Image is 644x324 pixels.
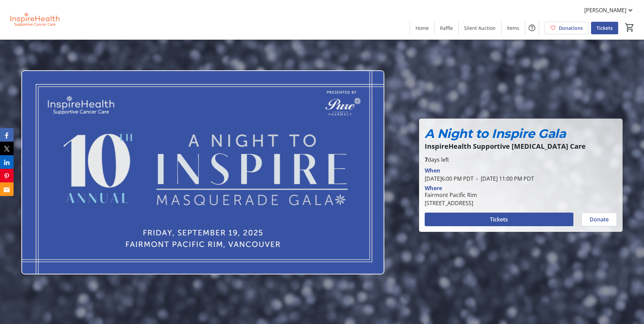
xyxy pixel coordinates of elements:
span: Donate [590,215,609,223]
a: Silent Auction [459,22,501,34]
button: [PERSON_NAME] [579,5,640,16]
button: Donate [582,213,617,226]
div: [STREET_ADDRESS] [425,199,477,207]
span: 7 [425,156,428,163]
span: - [474,175,481,182]
span: Donations [559,24,583,32]
a: Tickets [591,22,618,34]
span: Silent Auction [464,24,496,32]
span: Home [416,24,429,32]
img: Campaign CTA Media Photo [21,70,384,274]
p: InspireHealth Supportive [MEDICAL_DATA] Care [425,143,617,150]
em: A Night to Inspire Gala [425,126,566,141]
a: Items [501,22,525,34]
span: Tickets [596,24,613,32]
div: Fairmont Pacific Rim [425,191,477,199]
div: When [425,166,440,175]
p: days left [425,156,617,164]
a: Raffle [435,22,458,34]
span: [DATE] 6:00 PM PDT [425,175,474,182]
span: Items [507,24,519,32]
button: Cart [624,21,636,34]
a: Home [410,22,434,34]
span: Tickets [490,215,508,223]
a: Donations [545,22,588,34]
span: Raffle [440,24,453,32]
span: [PERSON_NAME] [584,6,626,14]
button: Tickets [425,213,573,226]
img: InspireHealth Supportive Cancer Care's Logo [4,3,65,37]
div: Where [425,185,442,191]
span: [DATE] 11:00 PM PDT [474,175,534,182]
button: Help [525,21,539,35]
